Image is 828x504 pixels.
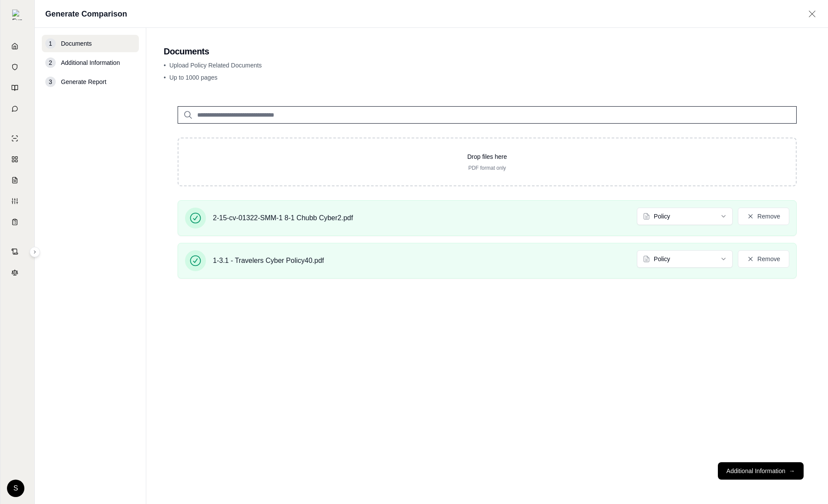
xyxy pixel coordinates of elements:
[213,213,353,223] span: 2-15-cv-01322-SMM-1 8-1 Chubb Cyber2.pdf
[6,150,29,169] a: Policy Comparisons
[192,152,782,161] p: Drop files here
[61,58,120,67] span: Additional Information
[164,74,166,81] span: •
[45,38,56,49] div: 1
[61,39,92,48] span: Documents
[45,77,56,87] div: 3
[6,242,29,261] a: Contract Analysis
[9,6,26,24] button: Expand sidebar
[6,212,29,232] a: Coverage Table
[213,255,324,266] span: 1-3.1 - Travelers Cyber Policy40.pdf
[30,247,40,257] button: Expand sidebar
[6,99,29,118] a: Chat
[789,467,795,475] span: →
[738,208,789,225] button: Remove
[6,129,29,148] a: Single Policy
[6,263,29,282] a: Legal Search Engine
[192,165,782,171] p: PDF format only
[164,62,166,69] span: •
[6,37,29,56] a: Home
[45,8,127,20] h1: Generate Comparison
[12,10,23,20] img: Expand sidebar
[6,171,29,190] a: Claim Coverage
[61,77,106,86] span: Generate Report
[6,192,29,211] a: Custom Report
[6,78,29,97] a: Prompt Library
[718,462,804,480] button: Additional Information→
[45,57,56,68] div: 2
[169,74,218,81] span: Up to 1000 pages
[169,62,262,69] span: Upload Policy Related Documents
[6,57,29,77] a: Documents Vault
[738,250,789,268] button: Remove
[7,480,24,497] div: S
[164,45,811,57] h2: Documents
